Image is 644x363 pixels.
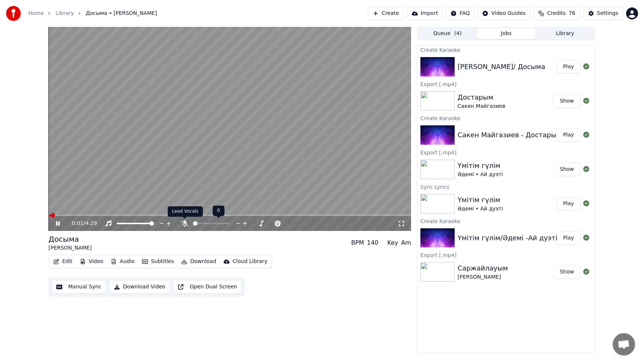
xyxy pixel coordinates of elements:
[401,238,411,247] div: Am
[417,148,595,157] div: Export [.mp4]
[557,197,580,210] button: Play
[553,94,580,108] button: Show
[477,7,530,20] button: Video Guides
[458,195,503,205] div: Үмітім гүлім
[77,256,106,267] button: Video
[28,10,44,17] a: Home
[533,7,580,20] button: Credits76
[168,206,203,217] div: Lead Vocals
[597,10,618,17] div: Settings
[351,238,364,247] div: BPM
[458,130,561,140] div: Сакен Майгазиев - Достарым
[6,6,21,21] img: youka
[233,258,267,265] div: Cloud Library
[458,233,557,243] div: Үмітім гүлім/Әдемі -Ай дуэті
[417,113,595,122] div: Create Karaoke
[557,60,580,73] button: Play
[418,28,477,39] button: Queue
[458,62,545,72] div: [PERSON_NAME]/ Досыма
[583,7,623,20] button: Settings
[72,220,90,227] div: /
[178,256,219,267] button: Download
[213,206,225,216] div: 0
[28,10,157,17] nav: breadcrumb
[557,128,580,142] button: Play
[613,333,635,356] div: Open chat
[51,280,106,294] button: Manual Sync
[86,10,157,17] span: Досыма • [PERSON_NAME]
[547,10,565,17] span: Credits
[458,205,503,213] div: Әдемі • Ай дуэті
[417,182,595,191] div: Sync Lyrics
[387,238,398,247] div: Key
[367,238,379,247] div: 140
[458,263,508,273] div: Саржайлауым
[458,92,505,103] div: Достарым
[48,234,92,244] div: Досыма
[446,7,474,20] button: FAQ
[458,273,508,281] div: [PERSON_NAME]
[458,160,503,171] div: Үмітім гүлім
[109,280,170,294] button: Download Video
[173,280,242,294] button: Open Dual Screen
[139,256,177,267] button: Subtitles
[368,7,404,20] button: Create
[553,265,580,279] button: Show
[56,10,74,17] a: Library
[458,103,505,110] div: Сакен Майгазиев
[85,220,97,227] span: 4:29
[557,231,580,245] button: Play
[72,220,83,227] span: 0:01
[50,256,75,267] button: Edit
[458,171,503,178] div: Әдемі • Ай дуэті
[569,10,575,17] span: 76
[108,256,138,267] button: Audio
[417,216,595,225] div: Create Karaoke
[48,244,92,252] div: [PERSON_NAME]
[454,30,462,37] span: ( 4 )
[417,250,595,259] div: Export [.mp4]
[553,163,580,176] button: Show
[407,7,443,20] button: Import
[417,45,595,54] div: Create Karaoke
[536,28,594,39] button: Library
[477,28,536,39] button: Jobs
[417,79,595,88] div: Export [.mp4]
